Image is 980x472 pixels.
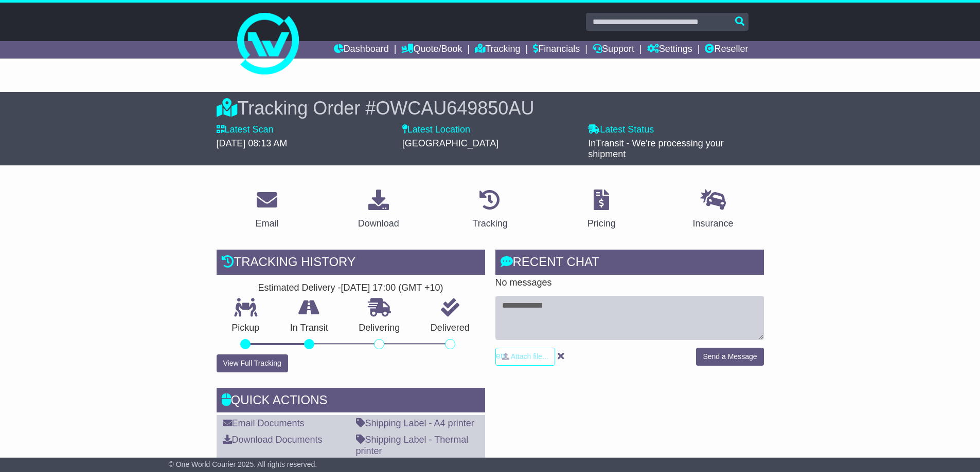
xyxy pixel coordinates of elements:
[472,217,507,231] div: Tracking
[402,124,470,136] label: Latest Location
[495,250,764,277] div: RECENT CHAT
[223,418,305,428] a: Email Documents
[588,124,654,136] label: Latest Status
[376,98,534,119] span: OWCAU649850AU
[217,124,274,136] label: Latest Scan
[647,41,692,59] a: Settings
[169,460,317,468] span: © One World Courier 2025. All rights reserved.
[217,323,275,334] p: Pickup
[334,41,389,59] a: Dashboard
[693,217,734,231] div: Insurance
[588,138,724,160] span: InTransit - We're processing your shipment
[401,41,462,59] a: Quote/Book
[696,348,763,366] button: Send a Message
[358,217,399,231] div: Download
[593,41,634,59] a: Support
[705,41,748,59] a: Reseller
[581,186,622,234] a: Pricing
[248,186,285,234] a: Email
[402,138,498,148] span: [GEOGRAPHIC_DATA]
[217,282,485,294] div: Estimated Delivery -
[466,186,514,234] a: Tracking
[475,41,520,59] a: Tracking
[341,282,443,294] div: [DATE] 17:00 (GMT +10)
[356,435,469,456] a: Shipping Label - Thermal printer
[344,323,416,334] p: Delivering
[217,138,288,148] span: [DATE] 08:13 AM
[255,217,278,231] div: Email
[217,250,485,277] div: Tracking history
[356,418,474,428] a: Shipping Label - A4 printer
[217,354,288,372] button: View Full Tracking
[351,186,406,234] a: Download
[533,41,580,59] a: Financials
[415,323,485,334] p: Delivered
[495,277,764,289] p: No messages
[587,217,616,231] div: Pricing
[217,97,764,119] div: Tracking Order #
[686,186,740,234] a: Insurance
[275,323,344,334] p: In Transit
[223,435,323,445] a: Download Documents
[217,388,485,416] div: Quick Actions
